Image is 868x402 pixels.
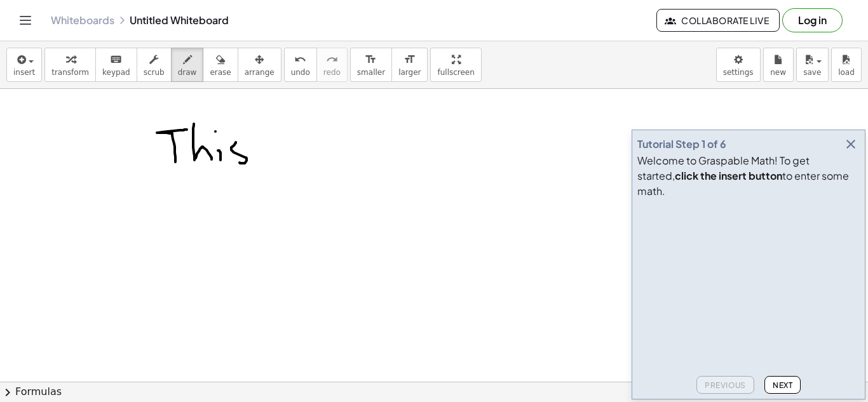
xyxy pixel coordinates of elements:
[6,48,42,82] button: insert
[245,68,275,77] span: arrange
[398,68,421,77] span: larger
[763,48,794,82] button: new
[238,48,281,82] button: arrange
[656,9,780,32] button: Collaborate Live
[203,48,238,82] button: erase
[770,68,786,77] span: new
[803,68,821,77] span: save
[51,68,89,77] span: transform
[764,376,801,394] button: Next
[637,137,726,152] div: Tutorial Step 1 of 6
[357,68,385,77] span: smaller
[716,48,761,82] button: settings
[430,48,481,82] button: fullscreen
[667,15,769,26] span: Collaborate Live
[316,48,348,82] button: redoredo
[323,68,341,77] span: redo
[284,48,317,82] button: undoundo
[782,8,843,32] button: Log in
[291,68,310,77] span: undo
[796,48,829,82] button: save
[95,48,137,82] button: keyboardkeypad
[294,52,306,67] i: undo
[675,169,782,182] b: click the insert button
[110,52,122,67] i: keyboard
[773,380,792,390] span: Next
[144,68,165,77] span: scrub
[391,48,428,82] button: format_sizelarger
[178,68,197,77] span: draw
[210,68,231,77] span: erase
[326,52,338,67] i: redo
[171,48,204,82] button: draw
[637,153,860,199] div: Welcome to Graspable Math! To get started, to enter some math.
[403,52,416,67] i: format_size
[350,48,392,82] button: format_sizesmaller
[15,10,36,30] button: Toggle navigation
[13,68,35,77] span: insert
[437,68,474,77] span: fullscreen
[137,48,172,82] button: scrub
[102,68,130,77] span: keypad
[44,48,96,82] button: transform
[838,68,855,77] span: load
[365,52,377,67] i: format_size
[723,68,754,77] span: settings
[51,14,114,27] a: Whiteboards
[831,48,862,82] button: load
